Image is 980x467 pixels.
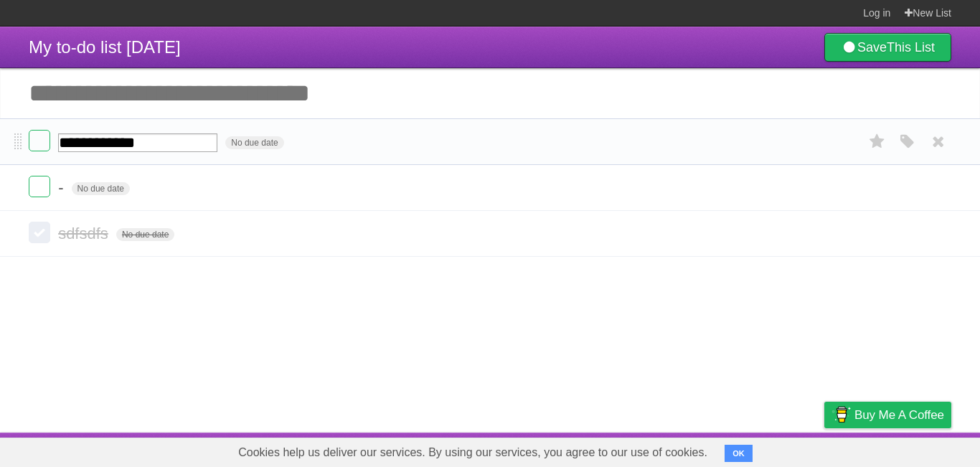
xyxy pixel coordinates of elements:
a: Terms [757,436,788,463]
img: Buy me a coffee [831,402,851,427]
label: Done [29,222,50,243]
a: Buy me a coffee [824,402,951,428]
label: Done [29,130,50,151]
b: This List [887,40,935,55]
a: About [633,436,664,463]
a: Suggest a feature [861,436,951,463]
span: Cookies help us deliver our services. By using our services, you agree to our use of cookies. [224,438,722,467]
button: OK [725,445,753,462]
label: Star task [864,130,891,154]
a: Developers [681,436,739,463]
span: My to-do list [DATE] [29,37,181,57]
span: No due date [116,228,174,241]
label: Done [29,176,50,197]
a: Privacy [806,436,843,463]
a: SaveThis List [824,33,951,62]
span: Buy me a coffee [854,402,944,428]
span: - [58,179,67,197]
span: sdfsdfs [58,225,112,242]
span: No due date [72,182,130,195]
span: No due date [225,136,283,149]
